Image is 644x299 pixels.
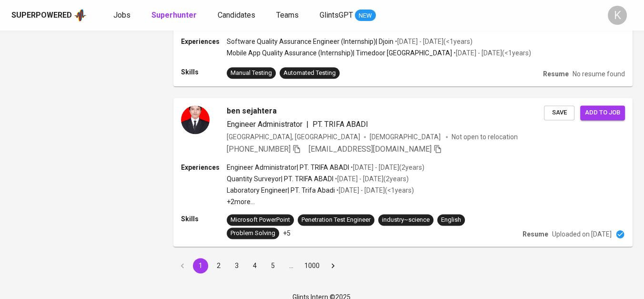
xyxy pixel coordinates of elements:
[335,186,414,195] p: • [DATE] - [DATE] ( <1 years )
[227,186,335,195] p: Laboratory Engineer | PT. Trifa Abadi
[302,258,322,273] button: Go to page 1000
[181,37,227,46] p: Experiences
[552,229,612,239] p: Uploaded on [DATE]
[193,258,208,273] button: page 1
[247,258,262,273] button: Go to page 4
[312,120,368,129] span: PT. TRIFA ABADI
[11,10,72,21] div: Superpowered
[320,10,353,20] span: GlintsGPT
[523,229,548,239] p: Resume
[349,163,424,172] p: • [DATE] - [DATE] ( 2 years )
[151,10,199,21] a: Superhunter
[231,229,275,238] div: Problem Solving
[573,69,625,79] p: No resume found
[283,69,336,78] div: Automated Testing
[333,174,409,184] p: • [DATE] - [DATE] ( 2 years )
[325,258,341,273] button: Go to next page
[306,119,309,130] span: |
[585,107,620,118] span: Add to job
[74,8,87,22] img: app logo
[113,10,132,21] a: Jobs
[580,105,625,120] button: Add to job
[265,258,281,273] button: Go to page 5
[231,216,290,225] div: Microsoft PowerPoint
[227,37,393,46] p: Software Quality Assurance Engineer (Internship) | Djoin
[276,10,301,21] a: Teams
[227,174,333,184] p: Quantity Surveyor | PT. TRIFA ABADI
[608,6,627,25] div: K
[355,11,376,21] span: NEW
[229,258,244,273] button: Go to page 3
[227,105,277,117] span: ben sejahtera
[231,69,272,78] div: Manual Testing
[370,132,442,142] span: [DEMOGRAPHIC_DATA]
[181,105,210,134] img: b512a9ba3fb5a31a1d6dc5b4317ab1f4.jpg
[382,216,430,225] div: industry~science
[227,163,349,172] p: Engineer Administrator | PT. TRIFA ABADI
[441,216,461,225] div: English
[218,10,257,21] a: Candidates
[283,261,299,270] div: …
[218,10,255,20] span: Candidates
[276,10,299,20] span: Teams
[181,163,227,172] p: Experiences
[173,258,342,273] nav: pagination navigation
[151,10,197,20] b: Superhunter
[549,107,570,118] span: Save
[227,197,424,206] p: +2 more ...
[211,258,226,273] button: Go to page 2
[181,67,227,77] p: Skills
[320,10,376,21] a: GlintsGPT NEW
[309,144,432,154] span: [EMAIL_ADDRESS][DOMAIN_NAME]
[227,120,302,129] span: Engineer Administrator
[544,105,574,120] button: Save
[227,48,452,58] p: Mobile App Quality Assurance (Internship) | Timedoor [GEOGRAPHIC_DATA]
[283,228,291,238] p: +5
[543,69,569,79] p: Resume
[11,8,87,22] a: Superpoweredapp logo
[227,132,360,142] div: [GEOGRAPHIC_DATA], [GEOGRAPHIC_DATA]
[452,48,531,58] p: • [DATE] - [DATE] ( <1 years )
[181,214,227,224] p: Skills
[302,216,371,225] div: Penetration Test Engineer
[227,144,291,154] span: [PHONE_NUMBER]
[452,132,518,142] p: Not open to relocation
[393,37,473,46] p: • [DATE] - [DATE] ( <1 years )
[113,10,131,20] span: Jobs
[173,98,633,247] a: ben sejahteraEngineer Administrator|PT. TRIFA ABADI[GEOGRAPHIC_DATA], [GEOGRAPHIC_DATA][DEMOGRAPH...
